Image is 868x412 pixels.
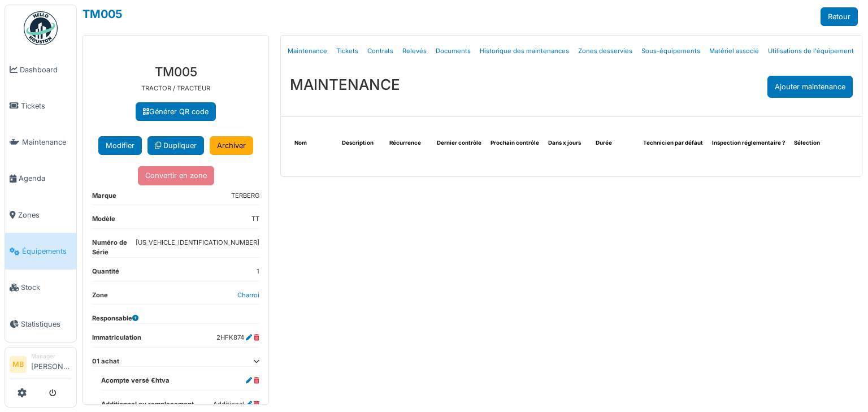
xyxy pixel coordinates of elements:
[237,291,259,299] a: Charroi
[5,124,76,161] a: Maintenance
[92,191,116,205] dt: Marque
[92,84,259,93] p: TRACTOR / TRACTEUR
[31,352,72,376] li: [PERSON_NAME]
[5,306,76,342] a: Statistiques
[231,191,259,201] dd: TERBERG
[705,38,763,64] a: Matériel associé
[5,197,76,233] a: Zones
[637,38,705,64] a: Sous-équipements
[432,135,486,152] th: Dernier contrôle
[92,267,119,281] dt: Quantité
[24,11,58,45] img: Badge_color-CXgf-gQk.svg
[363,38,398,64] a: Contrats
[767,76,853,98] div: Ajouter maintenance
[431,38,475,64] a: Documents
[83,7,122,21] a: TM005
[21,101,72,111] span: Tickets
[475,38,574,64] a: Historique des maintenances
[5,270,76,306] a: Stock
[136,102,216,121] a: Générer QR code
[31,352,72,361] div: Manager
[92,290,108,305] dt: Zone
[398,38,431,64] a: Relevés
[5,51,76,88] a: Dashboard
[789,135,837,152] th: Sélection
[591,135,639,152] th: Durée
[22,246,72,257] span: Équipements
[147,136,204,155] a: Dupliquer
[10,352,72,379] a: MB Manager[PERSON_NAME]
[257,267,259,276] dd: 1
[821,7,858,26] a: Retour
[92,333,141,347] dt: Immatriculation
[574,38,637,64] a: Zones desservies
[92,238,136,257] dt: Numéro de Série
[544,135,591,152] th: Dans x jours
[5,88,76,124] a: Tickets
[92,214,115,228] dt: Modèle
[21,319,72,329] span: Statistiques
[385,135,432,152] th: Récurrence
[290,76,400,93] h3: MAINTENANCE
[21,282,72,293] span: Stock
[213,400,259,409] dd: Additional
[92,314,138,323] dt: Responsable
[5,233,76,269] a: Équipements
[19,173,72,184] span: Agenda
[216,333,259,342] dd: 2HFK874
[101,376,170,390] dt: Acompte versé €htva
[92,357,259,366] dt: 01 achat
[337,135,385,152] th: Description
[486,135,544,152] th: Prochain contrôle
[332,38,363,64] a: Tickets
[10,356,27,373] li: MB
[136,238,259,253] dd: [US_VEHICLE_IDENTIFICATION_NUMBER]
[20,64,72,75] span: Dashboard
[22,137,72,148] span: Maintenance
[708,135,789,152] th: Inspection réglementaire ?
[92,64,259,79] h3: TM005
[283,38,332,64] a: Maintenance
[98,136,142,155] button: Modifier
[18,210,72,220] span: Zones
[251,214,259,224] dd: TT
[210,136,253,155] a: Archiver
[639,135,708,152] th: Technicien par défaut
[763,38,858,64] a: Utilisations de l'équipement
[5,161,76,197] a: Agenda
[290,135,337,152] th: Nom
